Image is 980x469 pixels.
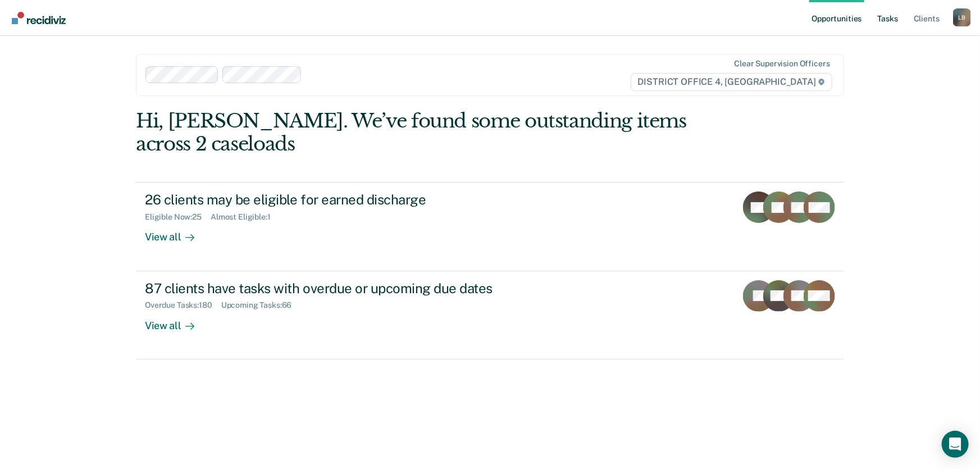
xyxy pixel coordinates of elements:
div: Hi, [PERSON_NAME]. We’ve found some outstanding items across 2 caseloads [136,110,703,156]
span: DISTRICT OFFICE 4, [GEOGRAPHIC_DATA] [631,73,832,91]
a: 26 clients may be eligible for earned dischargeEligible Now:25Almost Eligible:1View all [136,182,844,271]
div: View all [145,222,208,244]
a: 87 clients have tasks with overdue or upcoming due datesOverdue Tasks:180Upcoming Tasks:66View all [136,271,844,359]
div: Eligible Now : 25 [145,212,211,222]
div: 26 clients may be eligible for earned discharge [145,192,539,208]
img: Recidiviz [12,12,66,24]
div: L B [953,8,971,26]
div: Upcoming Tasks : 66 [221,300,301,310]
div: View all [145,310,208,332]
div: Open Intercom Messenger [942,431,969,458]
div: Almost Eligible : 1 [211,212,280,222]
div: Clear supervision officers [734,59,829,69]
button: Profile dropdown button [953,8,971,26]
div: Overdue Tasks : 180 [145,300,221,310]
div: 87 clients have tasks with overdue or upcoming due dates [145,280,539,297]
